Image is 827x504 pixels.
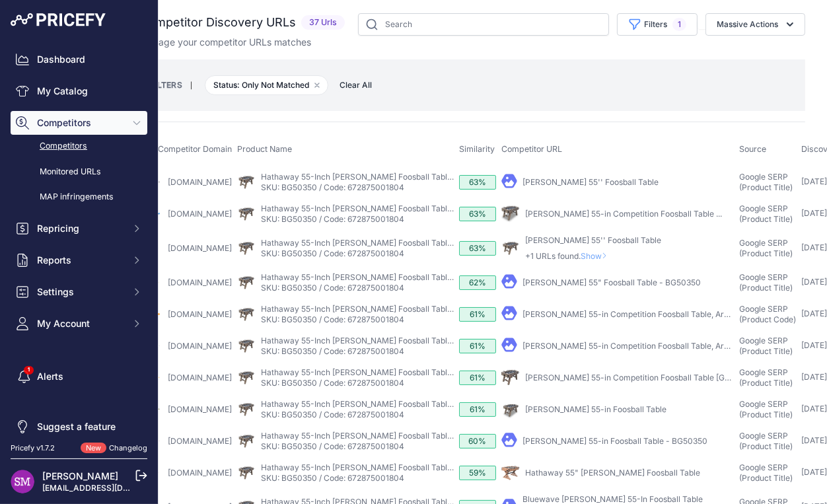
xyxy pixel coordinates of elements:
[261,336,542,345] a: Hathaway 55-Inch [PERSON_NAME] Foosball Table - Barnwood - 55 Inches
[739,367,793,388] span: Google SERP (Product Title)
[739,203,793,224] span: Google SERP (Product Title)
[261,462,542,472] a: Hathaway 55-Inch [PERSON_NAME] Foosball Table - Barnwood - 55 Inches
[261,441,404,451] a: SKU: BG50350 / Code: 672875001804
[801,308,827,318] span: [DATE]
[617,13,698,36] button: Filters1
[261,304,542,314] a: Hathaway 55-Inch [PERSON_NAME] Foosball Table - Barnwood - 55 Inches
[333,79,378,92] button: Clear All
[739,238,793,258] span: Google SERP (Product Title)
[11,161,147,184] a: Monitored URLs
[739,172,793,192] span: Google SERP (Product Title)
[739,272,793,293] span: Google SERP (Product Title)
[522,436,707,446] a: [PERSON_NAME] 55-in Foosball Table - BG50350
[37,285,124,299] span: Settings
[11,280,147,304] button: Settings
[801,242,827,252] span: [DATE]
[42,483,180,493] a: [EMAIL_ADDRESS][DOMAIN_NAME]
[261,283,404,293] a: SKU: BG50350 / Code: 672875001804
[261,367,542,377] a: Hathaway 55-Inch [PERSON_NAME] Foosball Table - Barnwood - 55 Inches
[261,172,542,182] a: Hathaway 55-Inch [PERSON_NAME] Foosball Table - Barnwood - 55 Inches
[168,177,232,187] a: [DOMAIN_NAME]
[139,36,311,49] p: Manage your competitor URLs matches
[801,208,827,218] span: [DATE]
[168,309,232,319] a: [DOMAIN_NAME]
[261,399,542,409] a: Hathaway 55-Inch [PERSON_NAME] Foosball Table - Barnwood - 55 Inches
[37,222,124,235] span: Repricing
[459,241,496,256] div: 63%
[168,373,232,382] a: [DOMAIN_NAME]
[525,404,666,414] a: [PERSON_NAME] 55-in Foosball Table
[581,251,612,261] span: Show
[459,434,496,449] div: 60%
[168,468,232,478] a: [DOMAIN_NAME]
[261,272,542,282] a: Hathaway 55-Inch [PERSON_NAME] Foosball Table - Barnwood - 55 Inches
[168,277,232,287] a: [DOMAIN_NAME]
[459,307,496,322] div: 61%
[168,341,232,351] a: [DOMAIN_NAME]
[168,209,232,219] a: [DOMAIN_NAME]
[459,144,495,154] span: Similarity
[525,251,661,262] p: +1 URLs found.
[801,340,827,350] span: [DATE]
[261,214,404,224] a: SKU: BG50350 / Code: 672875001804
[522,177,659,187] a: [PERSON_NAME] 55'' Foosball Table
[801,435,827,445] span: [DATE]
[522,309,750,319] a: [PERSON_NAME] 55-in Competition Foosball Table, Arcade ...
[459,402,496,417] div: 61%
[705,13,805,36] button: Massive Actions
[81,443,106,454] span: New
[261,182,404,192] a: SKU: BG50350 / Code: 672875001804
[801,404,827,414] span: [DATE]
[11,135,147,158] a: Competitors
[261,238,542,248] a: Hathaway 55-Inch [PERSON_NAME] Foosball Table - Barnwood - 55 Inches
[11,79,147,103] a: My Catalog
[182,81,200,89] small: |
[459,275,496,290] div: 62%
[739,399,793,419] span: Google SERP (Product Title)
[522,341,750,351] a: [PERSON_NAME] 55-in Competition Foosball Table, Arcade ...
[11,443,55,454] div: Pricefy v1.7.2
[801,372,827,382] span: [DATE]
[37,317,124,330] span: My Account
[261,410,404,419] a: SKU: BG50350 / Code: 672875001804
[358,13,609,36] input: Search
[109,443,147,452] a: Changelog
[11,217,147,240] button: Repricing
[459,466,496,480] div: 59%
[205,75,328,95] span: Status: Only Not Matched
[11,48,147,439] nav: Sidebar
[261,346,404,356] a: SKU: BG50350 / Code: 672875001804
[739,336,793,356] span: Google SERP (Product Title)
[168,436,232,446] a: [DOMAIN_NAME]
[150,80,182,90] small: FILTERS
[525,373,797,382] a: [PERSON_NAME] 55-in Competition Foosball Table [GEOGRAPHIC_DATA]
[11,13,106,26] img: Pricefy Logo
[261,314,404,324] a: SKU: BG50350 / Code: 672875001804
[672,18,686,31] span: 1
[459,207,496,221] div: 63%
[739,462,793,483] span: Google SERP (Product Title)
[11,248,147,272] button: Reports
[37,254,124,267] span: Reports
[158,144,232,154] span: Competitor Domain
[301,15,345,30] span: 37 Urls
[525,468,700,478] a: Hathaway 55" [PERSON_NAME] Foosball Table
[459,339,496,353] div: 61%
[522,277,701,287] a: [PERSON_NAME] 55" Foosball Table - BG50350
[801,176,827,186] span: [DATE]
[739,304,796,324] span: Google SERP (Product Code)
[459,175,496,190] div: 63%
[261,378,404,388] a: SKU: BG50350 / Code: 672875001804
[11,415,147,439] a: Suggest a feature
[525,235,661,245] a: [PERSON_NAME] 55'' Foosball Table
[11,48,147,71] a: Dashboard
[139,13,296,32] h2: Competitor Discovery URLs
[801,277,827,287] span: [DATE]
[11,186,147,209] a: MAP infringements
[525,209,722,219] a: [PERSON_NAME] 55-in Competition Foosball Table ...
[37,116,124,129] span: Competitors
[459,371,496,385] div: 61%
[739,144,766,154] span: Source
[11,312,147,336] button: My Account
